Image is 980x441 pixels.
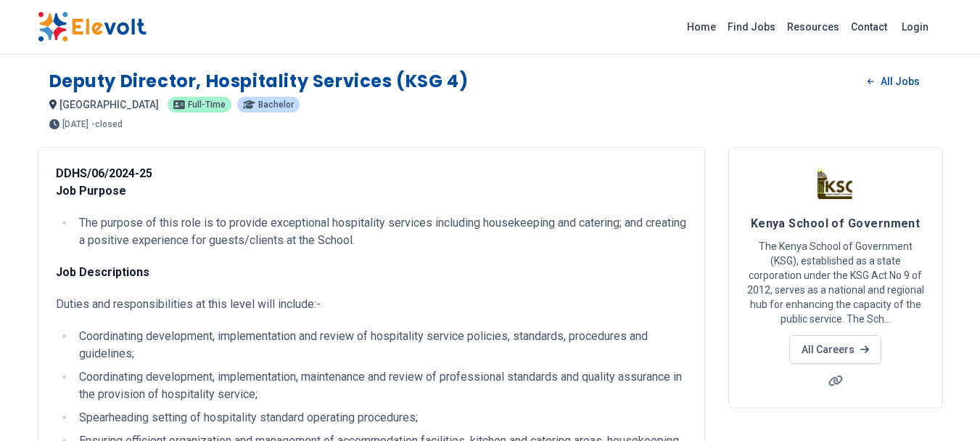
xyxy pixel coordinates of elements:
a: Resources [781,15,845,39]
strong: DDHS/06/2024-25 Job Purpose [56,166,152,198]
li: Coordinating development, implementation and review of hospitality service policies, standards, p... [75,328,687,363]
li: Coordinating development, implementation, maintenance and review of professional standards and qu... [75,368,687,403]
a: Home [681,15,722,39]
a: Find Jobs [722,15,781,39]
span: Full-time [188,100,226,109]
a: All Careers [789,335,881,364]
p: The Kenya School of Government (KSG), established as a state corporation under the KSG Act No 9 o... [746,239,925,326]
span: Bachelor [258,100,294,109]
p: - closed [91,120,123,129]
a: All Jobs [856,70,931,92]
p: Duties and responsibilities at this level will include:- [56,296,687,313]
li: Spearheading setting of hospitality standard operating procedures; [75,409,687,426]
a: Contact [845,15,893,39]
img: Kenya School of Government [818,165,854,201]
span: [GEOGRAPHIC_DATA] [59,99,159,110]
span: Kenya School of Government [751,217,921,230]
img: Elevolt [38,12,147,42]
span: [DATE] [62,120,88,129]
h1: Deputy Director, Hospitality Services (KSG 4) [49,70,469,93]
li: The purpose of this role is to provide exceptional hospitality services including housekeeping an... [75,214,687,249]
strong: Job Descriptions [56,265,149,279]
a: Login [893,12,937,41]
